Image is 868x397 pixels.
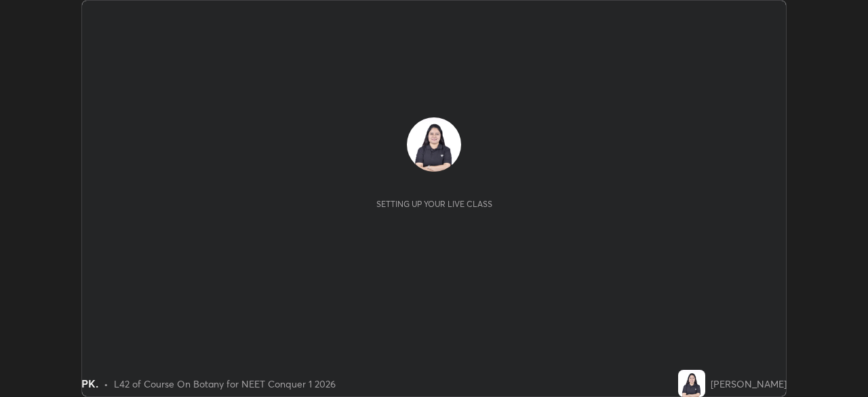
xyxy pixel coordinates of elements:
[376,199,492,209] div: Setting up your live class
[407,117,461,172] img: 91080bc3087a45ab988158e58c9db337.jpg
[711,377,787,391] div: [PERSON_NAME]
[81,375,98,392] div: PK.
[114,377,336,391] div: L42 of Course On Botany for NEET Conquer 1 2026
[104,377,108,391] div: •
[678,370,705,397] img: 91080bc3087a45ab988158e58c9db337.jpg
